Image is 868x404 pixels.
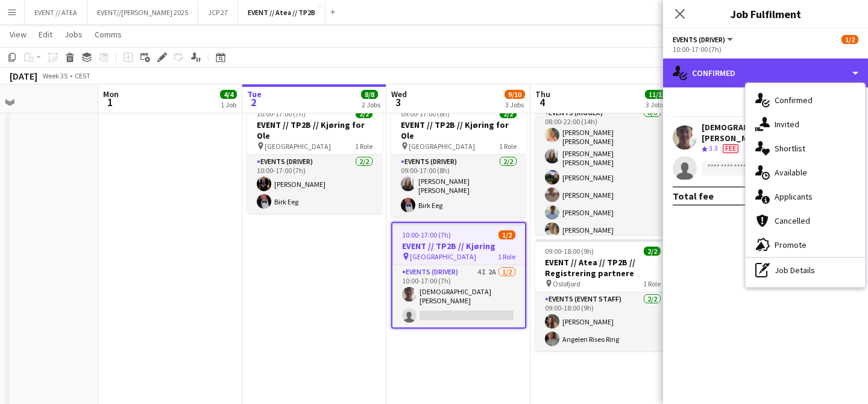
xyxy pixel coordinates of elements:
[34,27,57,42] a: Edit
[535,257,670,279] h3: EVENT // Atea // TP2B // Registrering partnere
[410,252,476,261] span: [GEOGRAPHIC_DATA]
[545,247,594,256] span: 09:00-18:00 (9h)
[746,258,865,282] div: Job Details
[247,155,382,213] app-card-role: Events (Driver)2/210:00-17:00 (7h)[PERSON_NAME]Birk Eeg
[391,119,526,141] h3: EVENT // TP2B // Kjøring for Ole
[775,239,807,250] span: Promote
[64,29,83,40] span: Jobs
[535,292,670,351] app-card-role: Events (Event Staff)2/209:00-18:00 (9h)[PERSON_NAME]Angelen Riseo Ring
[247,102,382,213] app-job-card: 10:00-17:00 (7h)2/2EVENT // TP2B // Kjøring for Ole [GEOGRAPHIC_DATA]1 RoleEvents (Driver)2/210:0...
[391,222,526,329] app-job-card: 10:00-17:00 (7h)1/2EVENT // TP2B // Kjøring [GEOGRAPHIC_DATA]1 RoleEvents (Driver)4I2A1/210:00-17...
[265,142,331,151] span: [GEOGRAPHIC_DATA]
[673,190,714,202] div: Total fee
[500,109,517,118] span: 2/2
[498,252,515,261] span: 1 Role
[95,29,122,40] span: Comms
[775,119,799,130] span: Invited
[646,100,668,109] div: 3 Jobs
[533,95,550,109] span: 4
[101,95,119,109] span: 1
[775,95,813,106] span: Confirmed
[25,1,87,24] button: EVENT // ATEA
[39,29,52,40] span: Edit
[673,35,735,44] button: Events (Driver)
[391,155,526,217] app-card-role: Events (Driver)2/209:00-17:00 (8h)[PERSON_NAME] [PERSON_NAME]Birk Eeg
[392,265,525,327] app-card-role: Events (Driver)4I2A1/210:00-17:00 (7h)[DEMOGRAPHIC_DATA][PERSON_NAME]
[709,144,718,153] span: 3.3
[720,144,741,154] div: Crew has different fees then in role
[103,89,119,99] span: Mon
[362,100,380,109] div: 2 Jobs
[673,45,858,54] div: 10:00-17:00 (7h)
[257,109,306,118] span: 10:00-17:00 (7h)
[663,58,868,87] div: Confirmed
[645,90,669,99] span: 11/11
[775,191,813,202] span: Applicants
[238,1,325,24] button: EVENT // Atea // TP2B
[663,6,868,22] h3: Job Fulfilment
[535,89,550,99] span: Thu
[505,90,525,99] span: 9/10
[775,215,810,226] span: Cancelled
[10,70,37,82] div: [DATE]
[401,109,450,118] span: 09:00-17:00 (8h)
[535,56,670,235] app-job-card: 08:00-22:00 (14h)6/6EVENT // Atea // TP2B // Partnere // Opprigg Oslofjord1 RoleEvents (Rigger)6/...
[391,102,526,217] app-job-card: 09:00-17:00 (8h)2/2EVENT // TP2B // Kjøring for Ole [GEOGRAPHIC_DATA]1 RoleEvents (Driver)2/209:0...
[841,35,858,44] span: 1/2
[402,230,451,239] span: 10:00-17:00 (7h)
[90,27,127,42] a: Comms
[702,122,839,144] div: [DEMOGRAPHIC_DATA][PERSON_NAME]
[198,1,238,24] button: JCP 27
[361,90,378,99] span: 8/8
[643,279,661,288] span: 1 Role
[75,71,90,80] div: CEST
[535,106,670,242] app-card-role: Events (Rigger)6/608:00-22:00 (14h)[PERSON_NAME] [PERSON_NAME][PERSON_NAME] [PERSON_NAME][PERSON_...
[355,142,373,151] span: 1 Role
[40,71,70,80] span: Week 35
[644,247,661,256] span: 2/2
[245,95,262,109] span: 2
[499,142,517,151] span: 1 Role
[775,143,805,154] span: Shortlist
[10,29,27,40] span: View
[498,230,515,239] span: 1/2
[5,27,31,42] a: View
[87,1,198,24] button: EVENT//[PERSON_NAME] 2025
[221,100,236,109] div: 1 Job
[392,241,525,251] h3: EVENT // TP2B // Kjøring
[535,239,670,351] app-job-card: 09:00-18:00 (9h)2/2EVENT // Atea // TP2B // Registrering partnere Oslofjord1 RoleEvents (Event St...
[356,109,373,118] span: 2/2
[389,95,407,109] span: 3
[391,89,407,99] span: Wed
[673,35,725,44] span: Events (Driver)
[247,119,382,141] h3: EVENT // TP2B // Kjøring for Ole
[409,142,475,151] span: [GEOGRAPHIC_DATA]
[723,144,738,153] span: Fee
[247,89,262,99] span: Tue
[505,100,524,109] div: 3 Jobs
[60,27,87,42] a: Jobs
[775,167,807,178] span: Available
[220,90,237,99] span: 4/4
[553,279,580,288] span: Oslofjord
